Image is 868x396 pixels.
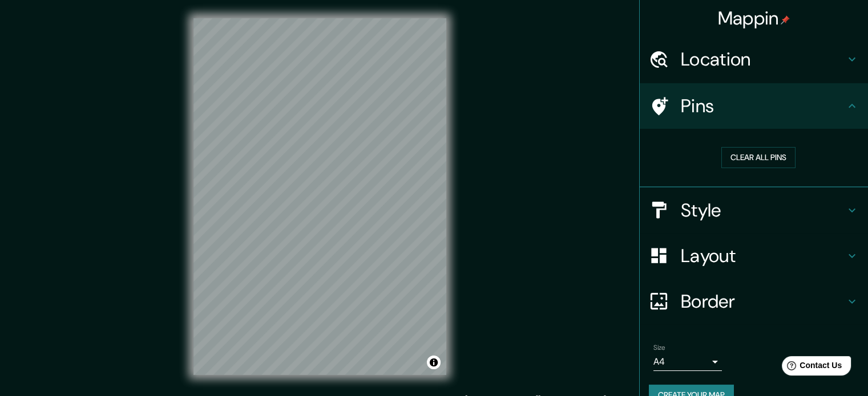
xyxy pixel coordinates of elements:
div: Border [640,279,868,324]
h4: Border [681,290,845,313]
div: A4 [653,353,722,371]
h4: Layout [681,244,845,267]
h4: Mappin [718,7,790,30]
canvas: Map [193,18,446,375]
div: Layout [640,233,868,279]
button: Clear all pins [721,147,796,168]
iframe: Help widget launcher [766,352,855,383]
h4: Pins [681,95,845,117]
h4: Location [681,48,845,71]
div: Location [640,36,868,82]
img: pin-icon.png [781,15,790,25]
div: Pins [640,83,868,129]
button: Toggle attribution [427,356,441,369]
div: Style [640,187,868,233]
label: Size [653,342,665,352]
h4: Style [681,199,845,222]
